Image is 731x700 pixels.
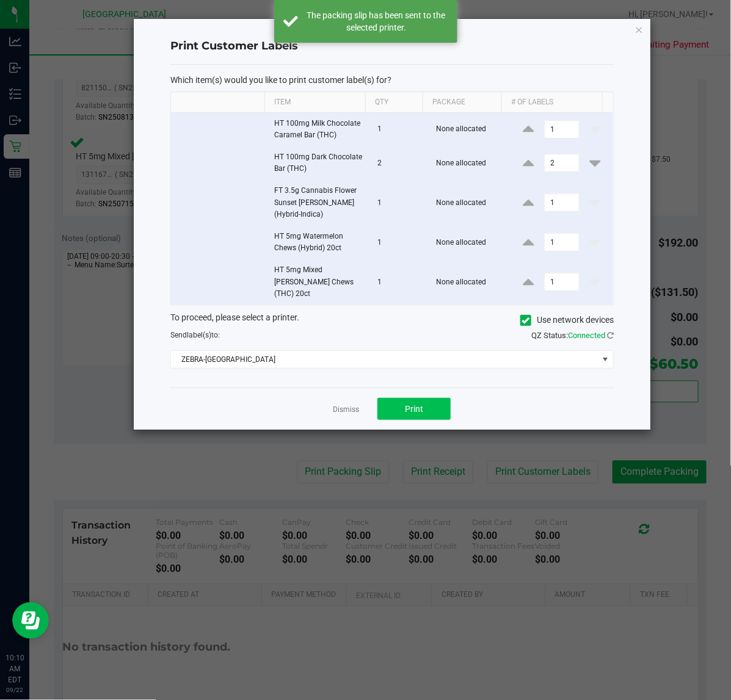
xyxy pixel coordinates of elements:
span: label(s) [187,331,211,339]
td: HT 100mg Dark Chocolate Bar (THC) [267,146,370,180]
th: Package [423,92,502,113]
p: Which item(s) would you like to print customer label(s) for? [170,74,614,85]
td: 1 [370,226,429,259]
td: None allocated [429,180,511,226]
span: QZ Status: [531,331,614,340]
td: HT 100mg Milk Chocolate Caramel Bar (THC) [267,113,370,146]
td: None allocated [429,146,511,180]
span: Print [405,404,423,414]
td: None allocated [429,259,511,305]
th: Item [264,92,365,113]
td: 1 [370,113,429,146]
td: 1 [370,180,429,226]
span: Send to: [170,331,220,339]
td: 2 [370,146,429,180]
label: Use network devices [520,314,614,327]
span: ZEBRA-[GEOGRAPHIC_DATA] [171,351,598,368]
td: 1 [370,259,429,305]
button: Print [377,398,451,420]
th: # of labels [501,92,602,113]
td: FT 3.5g Cannabis Flower Sunset [PERSON_NAME] (Hybrid-Indica) [267,180,370,226]
div: To proceed, please select a printer. [161,311,623,330]
td: None allocated [429,113,511,146]
td: None allocated [429,226,511,259]
th: Qty [365,92,423,113]
div: The packing slip has been sent to the selected printer. [305,9,448,34]
td: HT 5mg Mixed [PERSON_NAME] Chews (THC) 20ct [267,259,370,305]
h4: Print Customer Labels [170,38,614,54]
iframe: Resource center [12,602,49,639]
td: HT 5mg Watermelon Chews (Hybrid) 20ct [267,226,370,259]
span: Connected [568,331,605,340]
a: Dismiss [333,405,359,415]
